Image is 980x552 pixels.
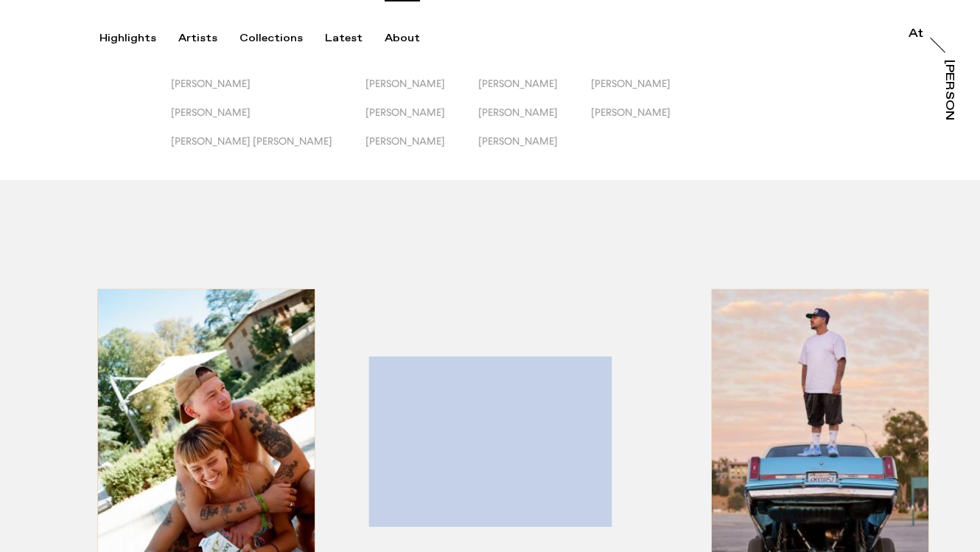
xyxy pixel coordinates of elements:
button: [PERSON_NAME] [591,106,704,135]
span: [PERSON_NAME] [478,77,558,89]
div: Collections [239,32,303,45]
button: [PERSON_NAME] [171,106,365,135]
button: Artists [178,32,239,45]
a: At [909,28,923,43]
div: [PERSON_NAME] [943,60,955,173]
span: [PERSON_NAME] [PERSON_NAME] [171,135,332,147]
button: Highlights [99,32,178,45]
button: [PERSON_NAME] [365,135,478,164]
a: [PERSON_NAME] [940,60,955,120]
span: [PERSON_NAME] [591,106,671,118]
button: [PERSON_NAME] [171,77,365,106]
div: Highlights [99,32,156,45]
span: [PERSON_NAME] [171,106,251,118]
div: Latest [325,32,363,45]
span: [PERSON_NAME] [478,135,558,147]
button: [PERSON_NAME] [478,106,591,135]
button: [PERSON_NAME] [365,77,478,106]
div: Artists [178,32,217,45]
div: About [385,32,420,45]
button: [PERSON_NAME] [478,135,591,164]
button: Latest [325,32,385,45]
button: [PERSON_NAME] [PERSON_NAME] [171,135,365,164]
span: [PERSON_NAME] [365,77,445,89]
span: [PERSON_NAME] [365,106,445,118]
button: [PERSON_NAME] [478,77,591,106]
button: [PERSON_NAME] [365,106,478,135]
span: [PERSON_NAME] [171,77,251,89]
span: [PERSON_NAME] [478,106,558,118]
button: About [385,32,442,45]
button: Collections [239,32,325,45]
span: [PERSON_NAME] [591,77,671,89]
button: [PERSON_NAME] [591,77,704,106]
span: [PERSON_NAME] [365,135,445,147]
